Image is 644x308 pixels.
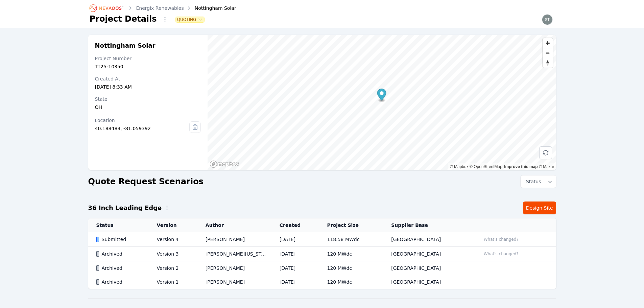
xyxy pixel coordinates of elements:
a: OpenStreetMap [470,164,502,169]
td: [DATE] [271,275,319,289]
td: [GEOGRAPHIC_DATA] [383,232,472,247]
button: Zoom out [543,48,553,58]
div: OH [95,104,201,111]
button: What's changed? [481,236,522,243]
td: [DATE] [271,232,319,247]
td: [DATE] [271,261,319,275]
th: Created [271,218,319,232]
th: Version [149,218,197,232]
img: steve.mustaro@nevados.solar [542,14,553,25]
div: 40.188483, -81.059392 [95,125,190,132]
td: 120 MWdc [319,261,383,275]
h2: Quote Request Scenarios [88,176,204,187]
canvas: Map [208,35,556,170]
h1: Project Details [90,14,157,24]
td: 120 MWdc [319,275,383,289]
td: [GEOGRAPHIC_DATA] [383,275,472,289]
div: TT25-10350 [95,63,201,70]
div: Location [95,117,190,124]
td: 118.58 MWdc [319,232,383,247]
tr: ArchivedVersion 3[PERSON_NAME][US_STATE][DATE]120 MWdc[GEOGRAPHIC_DATA]What's changed? [88,247,556,261]
a: Design Site [523,202,556,214]
th: Status [88,218,149,232]
th: Author [197,218,271,232]
td: Version 3 [149,247,197,261]
td: [PERSON_NAME] [197,261,271,275]
a: Energix Renewables [136,5,184,11]
a: Improve this map [504,164,538,169]
tr: ArchivedVersion 2[PERSON_NAME][DATE]120 MWdc[GEOGRAPHIC_DATA] [88,261,556,275]
h2: Nottingham Solar [95,42,201,50]
button: Reset bearing to north [543,58,553,68]
td: [PERSON_NAME] [197,275,271,289]
a: Mapbox [450,164,469,169]
div: Nottingham Solar [185,5,236,11]
span: Status [523,178,541,185]
tr: ArchivedVersion 1[PERSON_NAME][DATE]120 MWdc[GEOGRAPHIC_DATA] [88,275,556,289]
td: Version 4 [149,232,197,247]
div: Archived [96,265,145,271]
nav: Breadcrumb [90,3,236,14]
div: Project Number [95,55,201,62]
td: [GEOGRAPHIC_DATA] [383,261,472,275]
div: Archived [96,251,145,257]
td: [PERSON_NAME][US_STATE] [197,247,271,261]
div: State [95,96,201,102]
a: Maxar [539,164,554,169]
a: Mapbox homepage [210,160,239,168]
th: Supplier Base [383,218,472,232]
div: Archived [96,279,145,285]
button: Zoom in [543,38,553,48]
div: Created At [95,75,201,82]
th: Project Size [319,218,383,232]
button: What's changed? [481,250,522,258]
div: Map marker [377,89,386,102]
td: [PERSON_NAME] [197,232,271,247]
div: Submitted [96,236,145,243]
button: Quoting [176,17,205,22]
td: [GEOGRAPHIC_DATA] [383,247,472,261]
div: [DATE] 8:33 AM [95,84,201,90]
h2: 36 Inch Leading Edge [88,203,162,213]
tr: SubmittedVersion 4[PERSON_NAME][DATE]118.58 MWdc[GEOGRAPHIC_DATA]What's changed? [88,232,556,247]
td: 120 MWdc [319,247,383,261]
td: [DATE] [271,247,319,261]
td: Version 1 [149,275,197,289]
td: Version 2 [149,261,197,275]
span: Reset bearing to north [543,58,553,68]
button: Status [521,175,556,188]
